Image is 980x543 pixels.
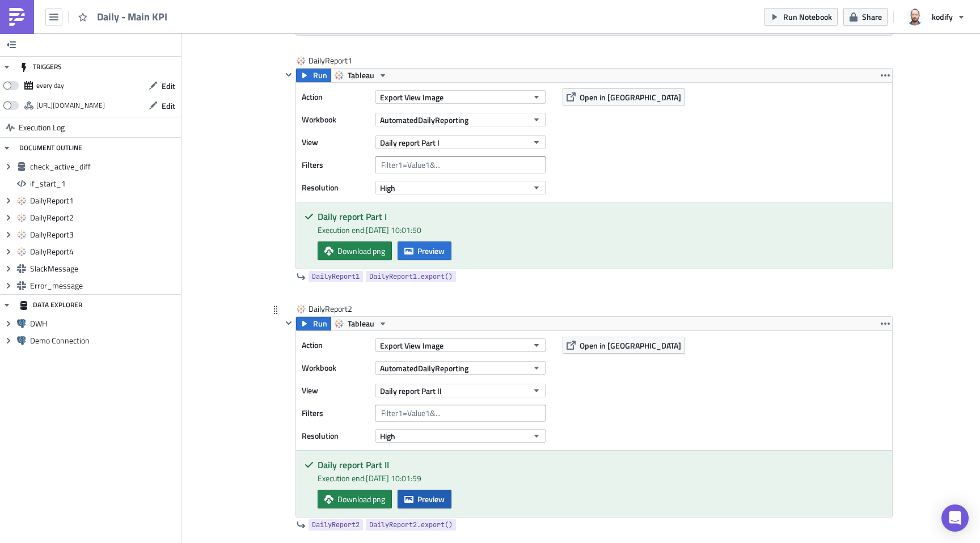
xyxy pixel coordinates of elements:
[398,490,451,508] button: Preview
[331,69,391,82] button: Tableau
[30,264,178,274] span: SlackMessage
[932,11,953,23] span: kodify
[302,359,370,376] label: Workbook
[905,7,924,27] img: Avatar
[366,271,456,282] a: DailyReport1.export()
[313,317,327,330] span: Run
[30,179,178,189] span: if_start_1
[348,317,374,330] span: Tableau
[36,97,105,114] div: https://pushmetrics.io/api/v1/report/MeL9WZGozZ/webhook?token=1376edafa6c84120af63810cb099268a
[30,247,178,257] span: DailyReport4
[375,90,546,104] button: Export View Image
[331,317,391,330] button: Tableau
[843,8,888,26] button: Share
[282,68,295,82] button: Hide content
[941,504,969,532] div: Open Intercom Messenger
[580,91,681,103] span: Open in [GEOGRAPHIC_DATA]
[348,69,374,82] span: Tableau
[36,77,64,94] div: every day
[302,156,370,173] label: Filters
[417,493,445,505] span: Preview
[417,245,445,257] span: Preview
[337,245,385,257] span: Download png
[309,55,354,66] span: DailyReport1
[380,114,468,126] span: AutomatedDailyReporting
[318,212,884,221] h5: Daily report Part I
[162,100,175,112] span: Edit
[282,316,295,330] button: Hide content
[375,338,546,352] button: Export View Image
[5,5,592,14] p: KPI daily report
[19,117,65,138] span: Execution Log
[302,382,370,399] label: View
[97,10,168,23] span: Daily - Main KPI
[580,340,681,351] span: Open in [GEOGRAPHIC_DATA]
[313,69,327,82] span: Run
[318,460,884,469] h5: Daily report Part II
[30,162,178,172] span: check_active_diff
[30,196,178,206] span: DailyReport1
[862,11,882,23] span: Share
[30,213,178,223] span: DailyReport2
[318,241,392,260] a: Download png
[312,271,360,282] span: DailyReport1
[143,77,181,95] button: Edit
[563,337,685,354] button: Open in [GEOGRAPHIC_DATA]
[5,5,568,14] body: Rich Text Area. Press ALT-0 for help.
[302,111,370,128] label: Workbook
[30,336,178,346] span: Demo Connection
[302,134,370,151] label: View
[380,340,443,351] span: Export View Image
[309,519,363,531] a: DailyReport2
[5,5,568,14] p: Error in active subscribers. No KPI report sent.
[318,224,884,236] div: Execution end: [DATE] 10:01:50
[375,384,546,397] button: Daily report Part II
[162,80,175,92] span: Edit
[375,429,546,443] button: High
[380,385,442,397] span: Daily report Part II
[19,57,62,77] div: TRIGGERS
[30,281,178,291] span: Error_message
[563,88,685,105] button: Open in [GEOGRAPHIC_DATA]
[375,113,546,126] button: AutomatedDailyReporting
[302,405,370,422] label: Filters
[783,11,832,23] span: Run Notebook
[375,405,546,422] input: Filter1=Value1&...
[380,182,395,194] span: High
[899,5,971,29] button: kodify
[302,337,370,354] label: Action
[318,490,392,508] a: Download png
[302,88,370,105] label: Action
[398,241,451,260] button: Preview
[302,179,370,196] label: Resolution
[369,271,453,282] span: DailyReport1.export()
[369,519,453,531] span: DailyReport2.export()
[380,91,443,103] span: Export View Image
[337,493,385,505] span: Download png
[30,230,178,240] span: DailyReport3
[19,138,82,158] div: DOCUMENT OUTLINE
[5,5,592,14] body: Rich Text Area. Press ALT-0 for help.
[312,519,360,531] span: DailyReport2
[380,362,468,374] span: AutomatedDailyReporting
[8,8,26,26] img: PushMetrics
[309,271,363,282] a: DailyReport1
[309,303,354,315] span: DailyReport2
[318,472,884,484] div: Execution end: [DATE] 10:01:59
[375,156,546,173] input: Filter1=Value1&...
[375,361,546,375] button: AutomatedDailyReporting
[366,519,456,531] a: DailyReport2.export()
[19,295,82,315] div: DATA EXPLORER
[30,319,178,329] span: DWH
[143,97,181,114] button: Edit
[296,69,331,82] button: Run
[380,430,395,442] span: High
[5,5,568,14] p: Daily KPI.
[296,317,331,330] button: Run
[375,181,546,194] button: High
[375,135,546,149] button: Daily report Part I
[764,8,838,26] button: Run Notebook
[302,427,370,444] label: Resolution
[380,137,440,149] span: Daily report Part I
